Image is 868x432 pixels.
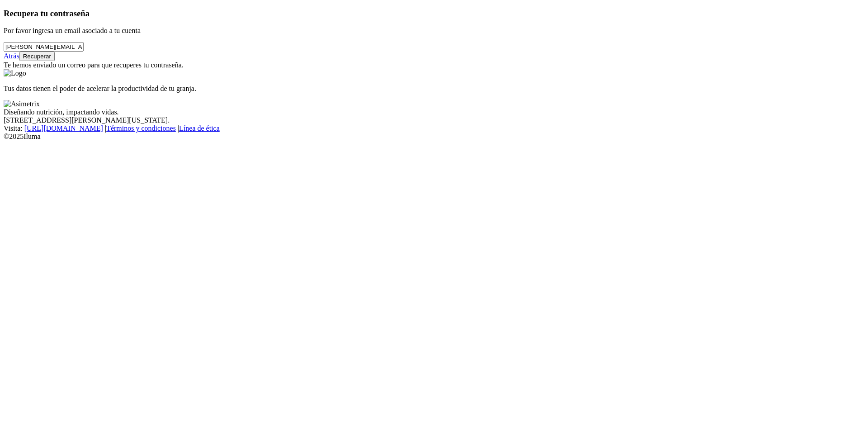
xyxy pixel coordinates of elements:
img: Asimetrix [4,100,40,108]
input: Tu correo [4,42,84,52]
p: Tus datos tienen el poder de acelerar la productividad de tu granja. [4,85,864,93]
h3: Recupera tu contraseña [4,9,864,19]
a: [URL][DOMAIN_NAME] [24,124,103,132]
div: Diseñando nutrición, impactando vidas. [4,108,864,116]
a: Línea de ética [179,124,220,132]
p: Por favor ingresa un email asociado a tu cuenta [4,27,864,35]
button: Recuperar [19,52,55,61]
img: Logo [4,69,26,77]
div: Te hemos enviado un correo para que recuperes tu contraseña. [4,61,864,69]
div: Visita : | | [4,124,864,133]
a: Atrás [4,52,19,60]
div: [STREET_ADDRESS][PERSON_NAME][US_STATE]. [4,116,864,124]
div: © 2025 Iluma [4,133,864,141]
a: Términos y condiciones [106,124,176,132]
